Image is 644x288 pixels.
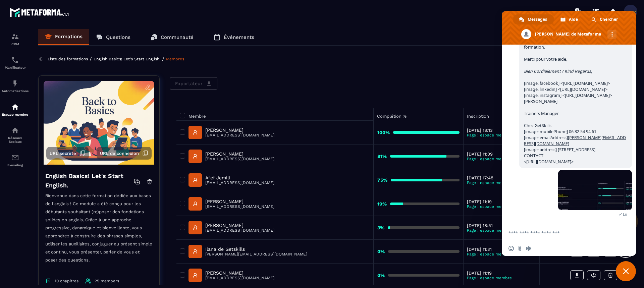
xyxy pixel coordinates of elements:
[467,152,536,157] p: [DATE] 11:09
[205,252,307,256] p: [PERSON_NAME][EMAIL_ADDRESS][DOMAIN_NAME]
[162,56,164,62] span: /
[205,151,274,157] p: [PERSON_NAME]
[554,14,585,24] div: Aide
[607,30,616,39] div: Autres canaux
[48,57,88,61] a: Liste des formations
[616,261,636,281] div: Fermer le chat
[528,14,547,24] span: Messages
[144,29,200,45] a: Communauté
[2,136,29,143] p: Réseaux Sociaux
[95,279,119,283] span: 25 members
[467,271,536,276] p: [DATE] 11:19
[2,98,29,121] a: automationsautomationsEspace membre
[205,199,274,204] p: [PERSON_NAME]
[467,228,536,233] p: Page : espace membre
[11,154,19,162] img: email
[106,34,130,40] p: Questions
[44,81,154,165] img: background
[189,150,274,163] a: [PERSON_NAME][EMAIL_ADDRESS][DOMAIN_NAME]
[467,223,536,228] p: [DATE] 18:51
[2,74,29,98] a: automationsautomationsAutomatisations
[205,228,274,233] p: [EMAIL_ADDRESS][DOMAIN_NAME]
[467,204,536,209] p: Page : espace membre
[467,247,536,252] p: [DATE] 11:31
[377,273,385,278] strong: 0%
[94,57,160,61] a: English Basics! Let's Start English.
[205,276,274,280] p: [EMAIL_ADDRESS][DOMAIN_NAME]
[100,151,139,156] span: URL de connexion
[377,201,387,207] strong: 19%
[467,276,536,280] p: Page : espace membre
[176,108,374,121] th: Membre
[524,135,626,147] a: [PERSON_NAME][EMAIL_ADDRESS][DOMAIN_NAME]
[189,269,274,282] a: [PERSON_NAME][EMAIL_ADDRESS][DOMAIN_NAME]
[205,157,274,161] p: [EMAIL_ADDRESS][DOMAIN_NAME]
[97,147,152,160] button: URL de connexion
[205,223,274,228] p: [PERSON_NAME]
[38,29,89,45] a: Formations
[467,175,536,180] p: [DATE] 17:48
[2,149,29,172] a: emailemailE-mailing
[89,29,137,45] a: Questions
[585,14,625,24] div: Chercher
[55,34,83,40] p: Formations
[2,42,29,46] p: CRM
[205,175,274,180] p: Afef Jemili
[11,126,19,134] img: social-network
[377,249,385,254] strong: 0%
[189,197,274,211] a: [PERSON_NAME][EMAIL_ADDRESS][DOMAIN_NAME]
[377,130,390,135] strong: 100%
[189,173,274,187] a: Afef Jemili[EMAIL_ADDRESS][DOMAIN_NAME]
[205,180,274,185] p: [EMAIL_ADDRESS][DOMAIN_NAME]
[513,14,554,24] div: Messages
[205,246,307,252] p: Ilana de Getskills
[2,163,29,167] p: E-mailing
[207,29,261,45] a: Événements
[2,27,29,51] a: formationformationCRM
[524,68,591,74] span: Bien Cordialement / Kind Regards
[224,34,254,40] p: Événements
[46,147,89,160] button: URL secrète
[600,14,618,24] span: Chercher
[2,121,29,149] a: social-networksocial-networkRéseaux Sociaux
[205,204,274,209] p: [EMAIL_ADDRESS][DOMAIN_NAME]
[11,33,19,41] img: formation
[11,79,19,88] img: automations
[377,177,387,183] strong: 75%
[526,246,531,251] span: Message audio
[189,221,274,234] a: [PERSON_NAME][EMAIL_ADDRESS][DOMAIN_NAME]
[205,127,274,133] p: [PERSON_NAME]
[2,113,29,116] p: Espace membre
[11,103,19,111] img: automations
[467,157,536,161] p: Page : espace membre
[11,56,19,64] img: scheduler
[45,192,153,271] p: Bienvenue dans cette formation dédiée aux bases de l’anglais ! Ce module a été conçu pour les déb...
[374,108,463,121] th: Complétion %
[50,151,76,156] span: URL secrète
[377,154,387,159] strong: 81%
[189,126,274,139] a: [PERSON_NAME][EMAIL_ADDRESS][DOMAIN_NAME]
[205,133,274,137] p: [EMAIL_ADDRESS][DOMAIN_NAME]
[508,230,614,236] textarea: Entrez votre message...
[2,51,29,74] a: schedulerschedulerPlanificateur
[508,246,514,251] span: Insérer un emoji
[377,225,384,230] strong: 3%
[467,180,536,185] p: Page : espace membre
[463,108,540,121] th: Inscription
[569,14,578,24] span: Aide
[467,128,536,133] p: [DATE] 18:13
[90,56,92,62] span: /
[189,245,307,258] a: Ilana de Getskills[PERSON_NAME][EMAIL_ADDRESS][DOMAIN_NAME]
[623,212,627,217] span: Lu
[467,199,536,204] p: [DATE] 11:19
[9,6,70,18] img: logo
[166,57,184,61] a: Membres
[467,133,536,137] p: Page : espace membre
[161,34,194,40] p: Communauté
[55,279,78,283] span: 10 chapitres
[517,246,523,251] span: Envoyer un fichier
[205,270,274,276] p: [PERSON_NAME]
[2,89,29,93] p: Automatisations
